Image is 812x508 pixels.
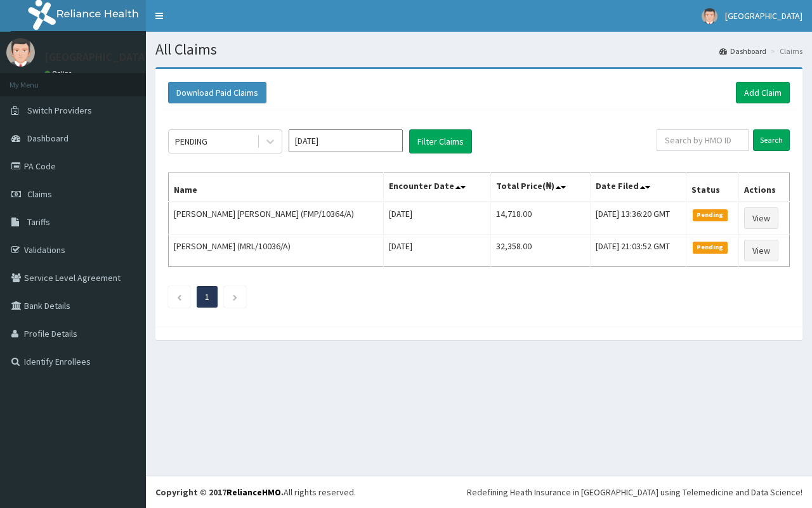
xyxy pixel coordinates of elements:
[491,202,591,235] td: 14,718.00
[155,486,284,498] strong: Copyright © 2017 .
[744,240,778,261] a: View
[693,242,728,253] span: Pending
[590,202,686,235] td: [DATE] 13:36:20 GMT
[409,129,472,153] button: Filter Claims
[491,235,591,267] td: 32,358.00
[384,173,491,202] th: Encounter Date
[155,41,802,58] h1: All Claims
[768,46,802,56] li: Claims
[169,235,384,267] td: [PERSON_NAME] (MRL/10036/A)
[384,235,491,267] td: [DATE]
[146,476,812,508] footer: All rights reserved.
[736,82,790,103] a: Add Claim
[744,207,778,229] a: View
[590,235,686,267] td: [DATE] 21:03:52 GMT
[168,82,266,103] button: Download Paid Claims
[169,173,384,202] th: Name
[657,129,749,151] input: Search by HMO ID
[226,486,281,498] a: RelianceHMO
[175,135,207,148] div: PENDING
[205,291,209,303] a: Page 1 is your current page
[590,173,686,202] th: Date Filed
[27,105,92,116] span: Switch Providers
[725,10,802,22] span: [GEOGRAPHIC_DATA]
[702,8,717,24] img: User Image
[289,129,403,152] input: Select Month and Year
[27,216,50,228] span: Tariffs
[27,188,52,200] span: Claims
[693,209,728,221] span: Pending
[491,173,591,202] th: Total Price(₦)
[738,173,789,202] th: Actions
[169,202,384,235] td: [PERSON_NAME] [PERSON_NAME] (FMP/10364/A)
[384,202,491,235] td: [DATE]
[6,38,35,67] img: User Image
[176,291,182,303] a: Previous page
[44,51,149,63] p: [GEOGRAPHIC_DATA]
[753,129,790,151] input: Search
[44,69,75,78] a: Online
[27,133,69,144] span: Dashboard
[719,46,766,56] a: Dashboard
[232,291,238,303] a: Next page
[686,173,739,202] th: Status
[467,486,802,498] div: Redefining Heath Insurance in [GEOGRAPHIC_DATA] using Telemedicine and Data Science!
